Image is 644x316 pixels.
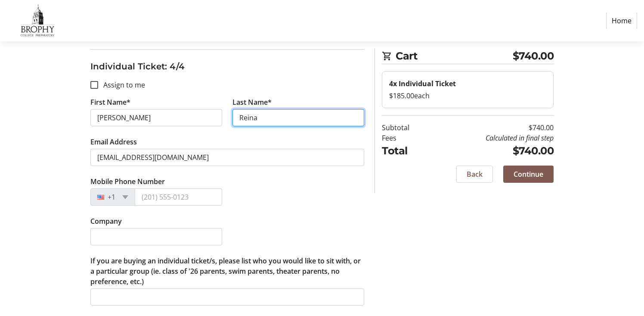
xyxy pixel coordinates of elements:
strong: 4x Individual Ticket [389,79,456,88]
label: Company [90,216,122,226]
label: Assign to me [98,80,145,90]
a: Home [606,13,637,29]
td: Fees [382,133,431,143]
td: Subtotal [382,122,431,133]
td: Calculated in final step [431,133,554,143]
button: Continue [503,166,554,183]
label: If you are buying an individual ticket/s, please list who you would like to sit with, or a partic... [90,256,364,287]
input: (201) 555-0123 [135,188,222,206]
label: Last Name* [232,97,272,107]
span: Continue [514,169,543,179]
span: Back [467,169,483,179]
td: $740.00 [431,122,554,133]
h3: Individual Ticket: 4/4 [90,60,364,73]
button: Back [456,166,493,183]
span: Cart [396,48,513,64]
label: Email Address [90,137,137,147]
label: First Name* [90,97,130,107]
img: Brophy College Preparatory 's Logo [7,3,68,38]
label: Mobile Phone Number [90,176,165,187]
td: Total [382,143,431,159]
div: $185.00 each [389,91,546,101]
span: $740.00 [513,48,554,64]
td: $740.00 [431,143,554,159]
